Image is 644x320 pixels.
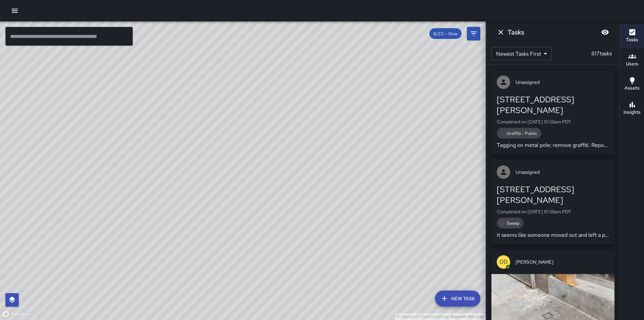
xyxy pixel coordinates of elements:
[516,259,609,265] span: [PERSON_NAME]
[497,231,609,239] p: it seems like someone moved out and left a pile of furniture on the north side of [GEOGRAPHIC_DAT...
[620,24,644,48] button: Tasks
[494,25,507,39] button: Dismiss
[429,31,462,37] span: 8/23 — Now
[589,50,614,58] p: 817 tasks
[497,208,609,215] p: Completed on [DATE] 10:58am PDT
[626,60,638,68] h6: Users
[491,70,614,155] button: Unassigned[STREET_ADDRESS][PERSON_NAME]Completed on [DATE] 10:58am PDTGraffiti - PublicTagging on...
[620,97,644,121] button: Insights
[491,47,552,60] div: Newest Tasks First
[491,160,614,245] button: Unassigned[STREET_ADDRESS][PERSON_NAME]Completed on [DATE] 10:58am PDTSweepit seems like someone ...
[435,290,480,307] button: New Task
[620,48,644,72] button: Users
[598,25,612,39] button: Blur
[507,27,524,38] h6: Tasks
[626,36,638,44] h6: Tasks
[499,258,508,266] p: OD
[497,118,609,125] p: Completed on [DATE] 10:58am PDT
[624,109,641,116] h6: Insights
[497,141,609,149] p: Tagging on metal pole; remove graffiti. Reported with Solve SF.
[497,184,609,206] div: [STREET_ADDRESS][PERSON_NAME]
[516,169,609,175] span: Unassigned
[502,220,524,226] span: Sweep
[497,94,609,116] div: [STREET_ADDRESS][PERSON_NAME]
[467,27,480,40] button: Filters
[620,72,644,97] button: Assets
[625,85,640,92] h6: Assets
[516,79,609,86] span: Unassigned
[502,130,541,136] span: Graffiti - Public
